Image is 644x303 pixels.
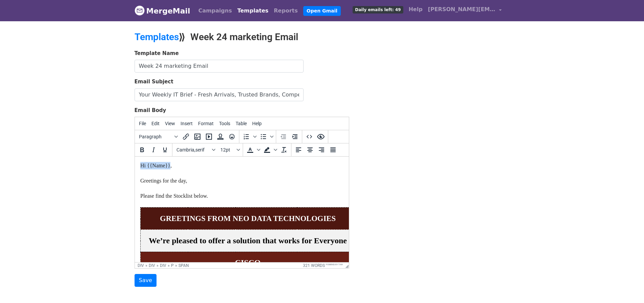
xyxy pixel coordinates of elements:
label: Email Body [135,107,166,114]
button: Insert/edit media [203,131,215,142]
div: span [178,263,189,268]
button: Source code [304,131,315,142]
button: Align center [304,144,316,156]
label: Template Name [135,50,179,57]
span: Format [198,121,214,126]
img: MergeMail logo [135,5,145,16]
button: Insert/edit link [180,131,192,142]
a: Open Gmail [303,6,341,16]
button: Blocks [136,131,180,142]
button: Decrease indent [278,131,289,142]
a: MergeMail [135,4,190,18]
span: Insert [181,121,193,126]
div: » [145,263,147,268]
span: Paragraph [139,134,172,139]
a: Reports [271,4,301,18]
button: Font sizes [218,144,241,156]
div: Numbered list [241,131,258,142]
a: Daily emails left: 49 [350,3,406,16]
div: » [168,263,170,268]
span: Daily emails left: 49 [353,6,403,13]
span: Table [236,121,247,126]
div: div [149,263,155,268]
button: Underline [159,144,171,156]
span: View [165,121,175,126]
iframe: Rich Text Area. Press ALT-0 for help. [135,157,349,262]
button: Increase indent [289,131,301,142]
span: CISCO [100,102,126,110]
a: [PERSON_NAME][EMAIL_ADDRESS][DOMAIN_NAME] [425,3,504,19]
input: Save [135,274,157,287]
button: Justify [327,144,339,156]
div: Bullet list [258,131,275,142]
a: Templates [235,4,271,18]
span: Cambria,serif [176,147,210,153]
button: Fonts [174,144,218,156]
span: [PERSON_NAME][EMAIL_ADDRESS][DOMAIN_NAME] [428,5,496,13]
div: Background color [261,144,278,156]
button: Preview [315,131,327,142]
h2: ⟫ Week 24 marketing Email [135,31,381,43]
button: Clear formatting [278,144,290,156]
div: » [175,263,177,268]
button: Italic [148,144,159,156]
button: Align left [293,144,304,156]
div: p [171,263,174,268]
span: Help [252,121,262,126]
button: Emoticons [226,131,238,142]
span: 12pt [220,147,235,153]
div: Resize [343,263,349,268]
a: Campaigns [196,4,235,18]
a: Templates [135,31,179,43]
button: Align right [316,144,327,156]
span: Edit [151,121,160,126]
label: Email Subject [135,78,173,86]
span: Tools [219,121,230,126]
div: » [157,263,159,268]
a: Help [406,3,425,16]
span: File [139,121,146,126]
div: div [160,263,166,268]
div: div [138,263,144,268]
div: Text color [244,144,261,156]
button: Insert/edit image [192,131,203,142]
button: Insert template [215,131,226,142]
button: 321 words [303,263,325,268]
button: Bold [136,144,148,156]
iframe: Chat Widget [610,271,644,303]
a: Powered by Tiny [326,263,343,266]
